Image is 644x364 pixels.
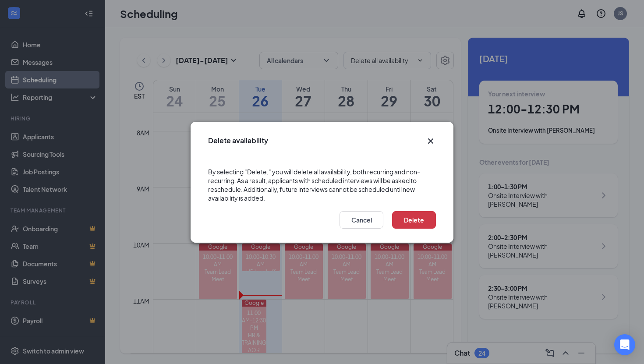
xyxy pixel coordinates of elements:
button: Delete [392,211,436,229]
svg: Cross [425,136,436,146]
div: By selecting "Delete," you will delete all availability, both recurring and non-recurring. As a r... [208,167,436,202]
h3: Delete availability [208,136,268,145]
div: Open Intercom Messenger [614,334,635,355]
button: Cancel [340,211,383,229]
button: Close [425,136,436,146]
